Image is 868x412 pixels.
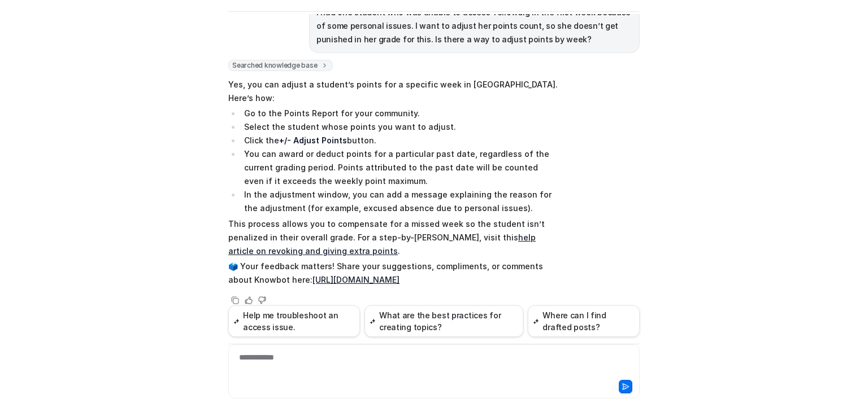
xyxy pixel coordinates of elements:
p: 🗳️ Your feedback matters! Share your suggestions, compliments, or comments about Knowbot here: [228,260,559,287]
p: Yes, you can adjust a student’s points for a specific week in [GEOGRAPHIC_DATA]. Here’s how: [228,78,559,105]
li: Go to the Points Report for your community. [241,107,559,120]
a: [URL][DOMAIN_NAME] [313,275,400,284]
button: What are the best practices for creating topics? [364,305,523,337]
p: I had one student who was unable to access Yellowdig in the first week because of some personal i... [316,6,632,46]
button: Where can I find drafted posts? [528,305,640,337]
li: You can award or deduct points for a particular past date, regardless of the current grading peri... [241,147,559,188]
li: Click the button. [241,134,559,147]
span: Searched knowledge base [228,60,333,71]
p: This process allows you to compensate for a missed week so the student isn’t penalized in their o... [228,217,559,258]
strong: +/- Adjust Points [279,135,347,145]
button: Help me troubleshoot an access issue. [228,305,360,337]
li: Select the student whose points you want to adjust. [241,120,559,134]
a: help article on revoking and giving extra points [228,233,536,256]
li: In the adjustment window, you can add a message explaining the reason for the adjustment (for exa... [241,188,559,215]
